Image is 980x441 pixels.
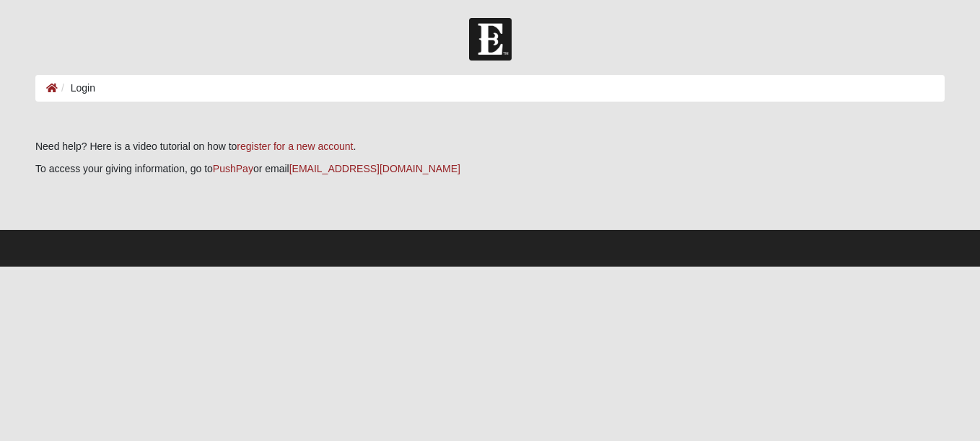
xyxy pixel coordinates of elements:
[58,81,95,96] li: Login
[213,163,253,174] a: PushPay
[35,161,945,177] p: To access your giving information, go to or email
[35,139,945,154] p: Need help? Here is a video tutorial on how to .
[289,163,460,174] a: [EMAIL_ADDRESS][DOMAIN_NAME]
[237,141,353,152] a: register for a new account
[469,18,512,61] img: Church of Eleven22 Logo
